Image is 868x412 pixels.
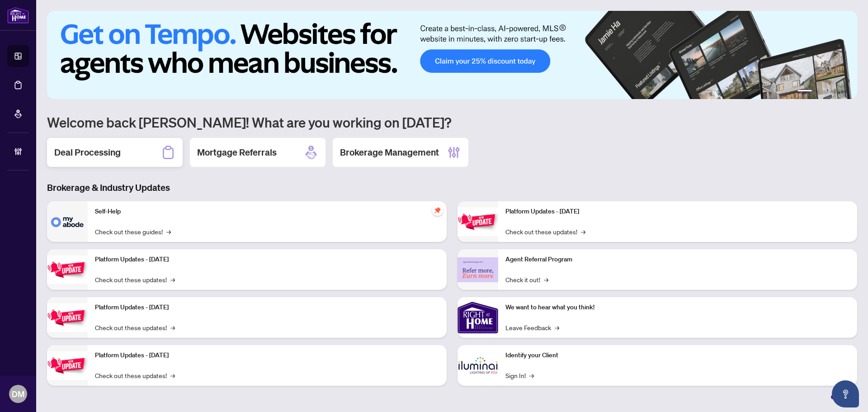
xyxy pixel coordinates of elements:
[340,146,439,159] h2: Brokerage Management
[505,303,850,313] p: We want to hear what you think!
[844,90,848,94] button: 6
[505,350,850,360] p: Identify your Client
[47,181,857,194] h3: Brokerage & Industry Updates
[505,370,534,380] a: Sign In!→
[505,227,585,237] a: Check out these updates!→
[95,370,175,380] a: Check out these updates!→
[170,322,175,332] span: →
[95,227,171,237] a: Check out these guides!→
[12,388,24,400] span: DM
[47,256,88,284] img: Platform Updates - September 16, 2025
[47,11,857,99] img: Slide 0
[816,90,819,94] button: 2
[529,370,534,380] span: →
[170,370,175,380] span: →
[166,227,171,237] span: →
[197,146,277,159] h2: Mortgage Referrals
[555,322,559,332] span: →
[458,345,498,386] img: Identify your Client
[505,275,548,284] a: Check it out!→
[837,90,841,94] button: 5
[823,90,826,94] button: 3
[505,207,850,217] p: Platform Updates - [DATE]
[830,90,834,94] button: 4
[458,297,498,338] img: We want to hear what you think!
[47,201,88,242] img: Self-Help
[170,275,175,284] span: →
[95,255,439,265] p: Platform Updates - [DATE]
[544,275,548,284] span: →
[505,255,850,265] p: Agent Referral Program
[95,322,175,332] a: Check out these updates!→
[95,207,439,217] p: Self-Help
[47,351,88,380] img: Platform Updates - July 8, 2025
[797,90,812,94] button: 1
[458,257,498,282] img: Agent Referral Program
[7,7,29,24] img: logo
[458,208,498,236] img: Platform Updates - June 23, 2025
[95,350,439,360] p: Platform Updates - [DATE]
[581,227,585,237] span: →
[47,114,857,131] h1: Welcome back [PERSON_NAME]! What are you working on [DATE]?
[432,205,443,216] span: pushpin
[505,322,559,332] a: Leave Feedback→
[95,275,175,284] a: Check out these updates!→
[832,380,859,407] button: Open asap
[95,303,439,313] p: Platform Updates - [DATE]
[54,146,121,159] h2: Deal Processing
[47,303,88,332] img: Platform Updates - July 21, 2025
